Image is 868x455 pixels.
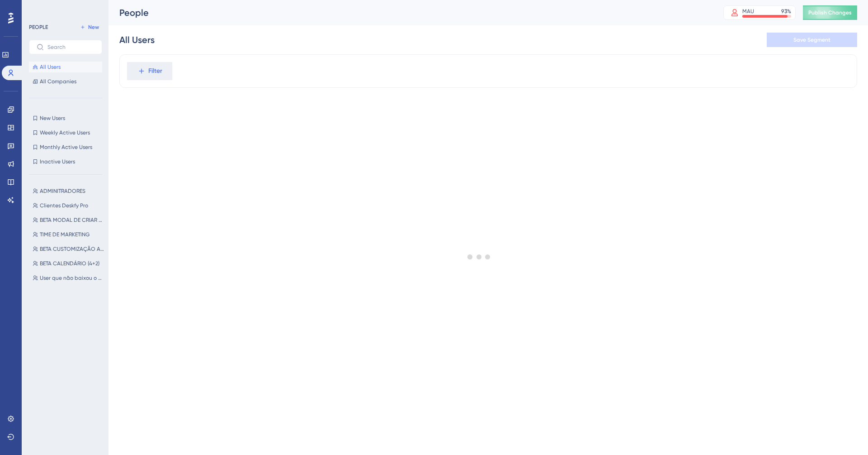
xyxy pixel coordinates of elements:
div: 93 % [781,8,791,15]
span: Inactive Users [40,158,75,165]
button: Save Segment [767,33,857,47]
span: TIME DE MARKETING [40,231,90,238]
div: All Users [119,34,155,46]
button: New Users [29,113,102,124]
span: Weekly Active Users [40,129,90,136]
button: Publish Changes [803,5,857,20]
div: People [119,6,701,19]
button: Monthly Active Users [29,142,102,153]
span: New [88,24,99,31]
span: Monthly Active Users [40,144,92,151]
button: All Companies [29,76,102,87]
button: Clientes Deskfy Pro [29,200,108,211]
span: Publish Changes [808,9,852,16]
button: BETA MODAL DE CRIAR TAREFA [29,215,108,225]
button: Weekly Active Users [29,127,102,138]
span: Save Segment [793,36,830,43]
button: Inactive Users [29,156,102,167]
button: New [77,22,102,33]
span: BETA CUSTOMIZAÇÃO AUTOMÁTICA (2+2) [40,245,104,253]
button: BETA CUSTOMIZAÇÃO AUTOMÁTICA (2+2) [29,244,108,254]
button: ADMINITRADORES [29,186,108,196]
button: TIME DE MARKETING [29,229,108,240]
input: Search [47,44,94,50]
span: New Users [40,115,65,122]
div: MAU [742,8,754,15]
span: BETA MODAL DE CRIAR TAREFA [40,216,104,224]
span: Clientes Deskfy Pro [40,202,88,209]
button: User que não baixou o app [29,273,108,283]
span: BETA CALENDÁRIO (4+2) [40,260,99,267]
span: All Users [40,63,61,71]
span: ADMINITRADORES [40,187,85,195]
div: PEOPLE [29,24,48,31]
span: User que não baixou o app [40,274,104,282]
span: All Companies [40,78,76,85]
button: All Users [29,62,102,72]
button: BETA CALENDÁRIO (4+2) [29,258,108,269]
